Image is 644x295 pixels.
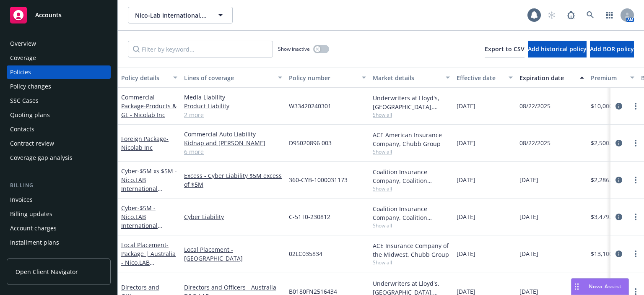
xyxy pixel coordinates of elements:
[601,7,618,23] a: Switch app
[7,193,111,206] a: Invoices
[7,151,111,164] a: Coverage gap analysis
[10,151,73,164] div: Coverage gap analysis
[7,108,111,122] a: Quoting plans
[10,51,36,65] div: Coverage
[10,108,50,122] div: Quoting plans
[7,37,111,50] a: Overview
[10,80,51,93] div: Policy changes
[286,68,369,88] button: Policy number
[614,175,624,185] a: circleInformation
[121,135,169,151] span: - Nicolab Inc
[7,222,111,235] a: Account charges
[10,94,39,107] div: SSC Cases
[128,7,233,23] button: Nico-Lab International, Ltd
[184,93,282,102] a: Media Liability
[373,131,450,148] div: ACE American Insurance Company, Chubb Group
[591,175,618,184] span: $2,286.07
[135,11,208,20] span: Nico-Lab International, Ltd
[16,267,78,276] span: Open Client Navigator
[543,7,560,23] a: Start snowing
[457,73,504,82] div: Effective date
[7,80,111,93] a: Policy changes
[184,138,282,147] a: Kidnap and [PERSON_NAME]
[7,123,111,136] a: Contacts
[528,41,587,57] button: Add historical policy
[457,249,475,258] span: [DATE]
[587,68,638,88] button: Premium
[184,102,282,110] a: Product Liability
[10,137,54,150] div: Contract review
[184,245,282,263] a: Local Placement - [GEOGRAPHIC_DATA]
[631,175,641,185] a: more
[121,167,177,201] a: Cyber
[10,236,59,249] div: Installment plans
[519,175,538,184] span: [DATE]
[121,167,177,201] span: - $5M xs $5M - Nico.LAB International Limited
[373,148,450,155] span: Show all
[289,138,332,147] span: D95020896 003
[7,94,111,107] a: SSC Cases
[289,73,357,82] div: Policy number
[528,45,587,53] span: Add historical policy
[184,110,282,119] a: 2 more
[373,94,450,111] div: Underwriters at Lloyd's, [GEOGRAPHIC_DATA], [PERSON_NAME] of [GEOGRAPHIC_DATA], [GEOGRAPHIC_DATA]
[571,278,629,295] button: Nova Assist
[591,249,621,258] span: $13,100.00
[128,41,273,57] input: Filter by keyword...
[582,7,599,23] a: Search
[485,41,525,57] button: Export to CSV
[121,241,176,284] span: - Package | Australia - Nico.LAB International Limited
[181,68,286,88] button: Lines of coverage
[121,241,176,284] a: Local Placement
[631,249,641,259] a: more
[563,7,579,23] a: Report a Bug
[373,185,450,192] span: Show all
[591,138,618,147] span: $2,500.00
[10,193,33,206] div: Invoices
[614,249,624,259] a: circleInformation
[453,68,516,88] button: Effective date
[590,41,634,57] button: Add BOR policy
[184,147,282,156] a: 6 more
[278,45,310,52] span: Show inactive
[369,68,453,88] button: Market details
[457,175,475,184] span: [DATE]
[590,45,634,53] span: Add BOR policy
[614,138,624,148] a: circleInformation
[519,138,551,147] span: 08/22/2025
[10,207,52,221] div: Billing updates
[184,73,273,82] div: Lines of coverage
[373,259,450,266] span: Show all
[10,37,36,50] div: Overview
[7,207,111,221] a: Billing updates
[631,101,641,111] a: more
[184,212,282,221] a: Cyber Liability
[457,212,475,221] span: [DATE]
[118,68,181,88] button: Policy details
[373,111,450,118] span: Show all
[373,73,441,82] div: Market details
[7,3,111,27] a: Accounts
[373,241,450,259] div: ACE Insurance Company of the Midwest, Chubb Group
[121,204,158,238] a: Cyber
[184,171,282,189] a: Excess - Cyber Liability $5M excess of $5M
[591,212,618,221] span: $3,479.43
[121,135,169,151] a: Foreign Package
[571,279,582,295] div: Drag to move
[373,167,450,185] div: Coalition Insurance Company, Coalition Insurance Solutions (Carrier), Elkington [PERSON_NAME] [PE...
[614,101,624,111] a: circleInformation
[519,212,538,221] span: [DATE]
[591,73,625,82] div: Premium
[121,73,168,82] div: Policy details
[289,212,330,221] span: C-51T0-230812
[289,175,348,184] span: 360-CYB-1000031173
[10,65,31,79] div: Policies
[591,102,621,110] span: $10,000.00
[589,283,622,290] span: Nova Assist
[457,138,475,147] span: [DATE]
[7,181,111,190] div: Billing
[289,102,331,110] span: W33420240301
[7,51,111,65] a: Coverage
[7,137,111,150] a: Contract review
[373,204,450,222] div: Coalition Insurance Company, Coalition Insurance Solutions (Carrier), Elkington [PERSON_NAME] [PE...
